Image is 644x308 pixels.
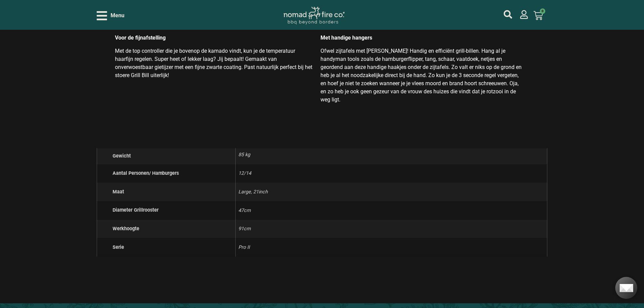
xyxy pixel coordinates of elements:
strong: Met handige hangers [320,34,372,41]
p: 91cm [238,222,545,235]
th: Maat [97,183,235,201]
p: Large, 21inch [238,186,545,198]
p: 12/14 [238,167,545,180]
a: mijn account [504,10,512,19]
span: 0 [540,8,545,14]
p: Ofwel zijtafels met [PERSON_NAME]! Handig en efficiënt grill-billen. Hang al je handyman tools zo... [320,47,523,104]
th: Werkhoogte [97,220,235,238]
img: Nomad Logo [284,7,344,25]
th: Serie [97,238,235,257]
p: 47cm [238,204,545,217]
td: 85 kg [235,148,547,164]
th: Gewicht [97,148,235,164]
p: Met de top controller die je bovenop de kamado vindt, kun je de temperatuur haarfijn regelen. Sup... [115,47,314,79]
strong: Voor de fijnafstelling [115,34,166,41]
a: 0 [525,7,551,24]
th: Diameter Grillrooster [97,201,235,220]
p: Pro II [238,241,545,254]
a: mijn account [520,10,528,19]
span: Menu [111,11,124,20]
table: Productgegevens [97,148,548,257]
div: Open/Close Menu [97,10,124,22]
th: Aantal Personen/ Hamburgers [97,164,235,183]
